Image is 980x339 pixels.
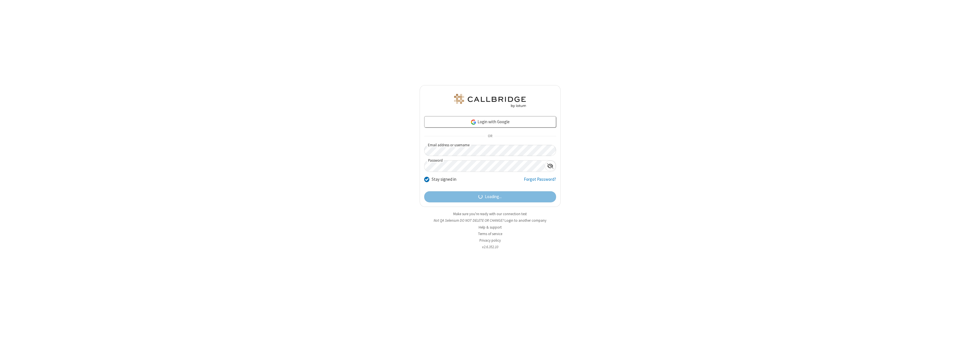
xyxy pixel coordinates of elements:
[424,145,556,156] input: Email address or username
[505,218,546,223] button: Login to another company
[432,176,456,183] label: Stay signed in
[478,231,502,236] a: Terms of service
[424,116,556,128] a: Login with Google
[453,94,527,108] img: QA Selenium DO NOT DELETE OR CHANGE
[453,211,527,216] a: Make sure you're ready with our connection test
[485,194,502,200] span: Loading...
[545,161,556,171] div: Show password
[485,132,495,140] span: OR
[470,119,477,125] img: google-icon.png
[420,244,561,250] li: v2.6.352.10
[524,176,556,187] a: Forgot Password?
[424,191,556,203] button: Loading...
[424,161,545,172] input: Password
[479,225,502,230] a: Help & support
[479,238,501,243] a: Privacy policy
[420,218,561,223] li: Not QA Selenium DO NOT DELETE OR CHANGE?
